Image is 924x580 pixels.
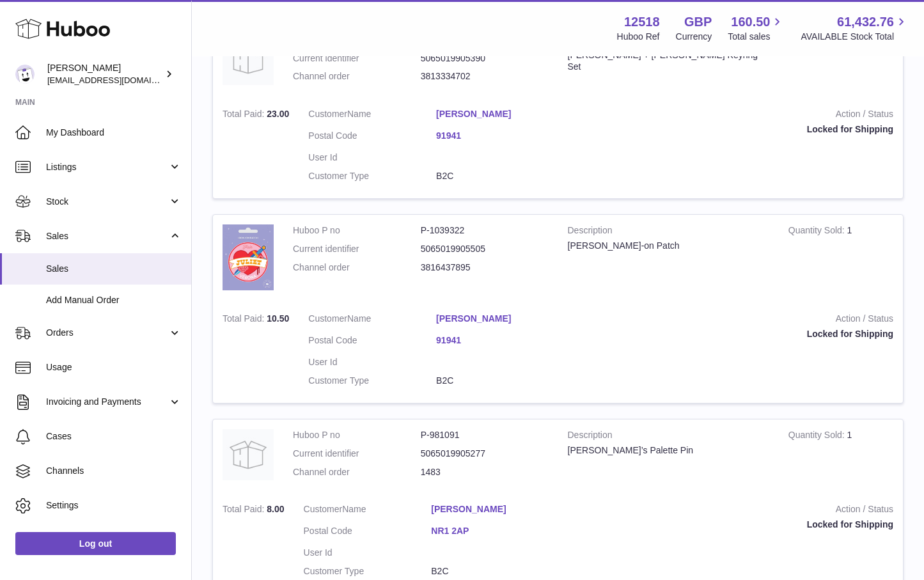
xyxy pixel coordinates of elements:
[308,313,436,328] dt: Name
[421,224,549,237] dd: P-1039322
[223,224,274,290] img: 1742936286.jpg
[568,240,769,252] div: [PERSON_NAME]-on Patch
[308,108,436,123] dt: Name
[421,466,549,478] dd: 1483
[436,313,564,325] a: [PERSON_NAME]
[308,170,436,182] dt: Customer Type
[308,375,436,387] dt: Customer Type
[431,525,559,537] a: NR1 2AP
[624,13,660,31] strong: 12518
[308,109,347,119] span: Customer
[583,313,893,328] strong: Action / Status
[46,465,182,477] span: Channels
[583,123,893,136] div: Locked for Shipping
[583,328,893,340] div: Locked for Shipping
[223,429,274,480] img: no-photo.jpg
[293,70,421,82] dt: Channel order
[421,243,549,255] dd: 5065019905505
[578,503,893,519] strong: Action / Status
[308,313,347,324] span: Customer
[304,503,432,519] dt: Name
[293,52,421,65] dt: Current identifier
[568,429,769,444] strong: Description
[293,466,421,478] dt: Channel order
[46,196,168,208] span: Stock
[223,504,267,517] strong: Total Paid
[46,263,182,275] span: Sales
[267,504,284,514] span: 8.00
[568,224,769,240] strong: Description
[47,75,188,85] span: [EMAIL_ADDRESS][DOMAIN_NAME]
[46,361,182,373] span: Usage
[46,161,168,173] span: Listings
[617,31,660,43] div: Huboo Ref
[15,532,176,555] a: Log out
[267,109,289,119] span: 23.00
[788,225,847,239] strong: Quantity Sold
[436,130,564,142] a: 91941
[837,13,894,31] span: 61,432.76
[421,262,549,274] dd: 3816437895
[304,565,432,577] dt: Customer Type
[293,224,421,237] dt: Huboo P no
[308,130,436,145] dt: Postal Code
[223,109,267,122] strong: Total Paid
[801,13,909,43] a: 61,432.76 AVAILABLE Stock Total
[676,31,712,43] div: Currency
[267,313,289,324] span: 10.50
[46,430,182,443] span: Cases
[436,170,564,182] dd: B2C
[779,215,903,303] td: 1
[223,313,267,327] strong: Total Paid
[304,504,343,514] span: Customer
[731,13,770,31] span: 160.50
[46,396,168,408] span: Invoicing and Payments
[728,31,785,43] span: Total sales
[308,334,436,350] dt: Postal Code
[46,127,182,139] span: My Dashboard
[308,152,436,164] dt: User Id
[421,52,549,65] dd: 5065019905390
[431,503,559,515] a: [PERSON_NAME]
[46,294,182,306] span: Add Manual Order
[46,327,168,339] span: Orders
[779,419,903,494] td: 1
[436,108,564,120] a: [PERSON_NAME]
[431,565,559,577] dd: B2C
[436,334,564,347] a: 91941
[293,448,421,460] dt: Current identifier
[46,230,168,242] span: Sales
[46,499,182,512] span: Settings
[568,444,769,457] div: [PERSON_NAME]’s Palette Pin
[421,448,549,460] dd: 5065019905277
[779,24,903,99] td: 1
[728,13,785,43] a: 160.50 Total sales
[293,243,421,255] dt: Current identifier
[421,70,549,82] dd: 3813334702
[578,519,893,531] div: Locked for Shipping
[801,31,909,43] span: AVAILABLE Stock Total
[304,525,432,540] dt: Postal Code
[436,375,564,387] dd: B2C
[304,547,432,559] dt: User Id
[293,429,421,441] dt: Huboo P no
[568,49,769,74] div: [PERSON_NAME] + [PERSON_NAME] Keyring Set
[583,108,893,123] strong: Action / Status
[684,13,712,31] strong: GBP
[788,430,847,443] strong: Quantity Sold
[223,34,274,85] img: no-photo.jpg
[15,65,35,84] img: caitlin@fancylamp.co
[308,356,436,368] dt: User Id
[47,62,162,86] div: [PERSON_NAME]
[421,429,549,441] dd: P-981091
[293,262,421,274] dt: Channel order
